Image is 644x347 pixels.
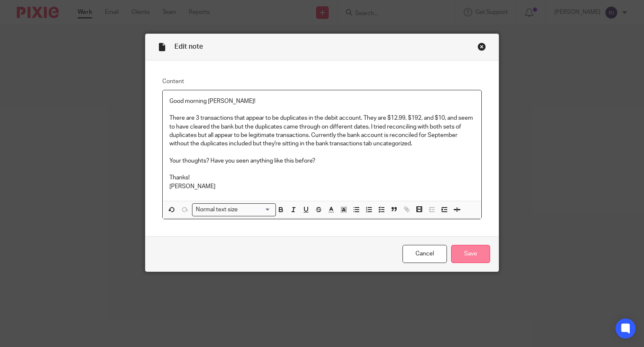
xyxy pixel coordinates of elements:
span: Normal text size [194,205,240,214]
label: Content [162,77,482,86]
p: Thanks! [169,173,475,182]
p: Good morning [PERSON_NAME]! [169,97,475,105]
input: Search for option [241,205,271,214]
a: Cancel [402,245,447,263]
span: Edit note [174,43,203,50]
p: There are 3 transactions that appear to be duplicates in the debit account. They are $12.99, $192... [169,114,475,148]
div: Close this dialog window [478,42,486,51]
input: Save [451,245,490,263]
p: Your thoughts? Have you seen anything like this before? [169,157,475,165]
div: Search for option [192,203,276,216]
p: [PERSON_NAME] [169,182,475,191]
